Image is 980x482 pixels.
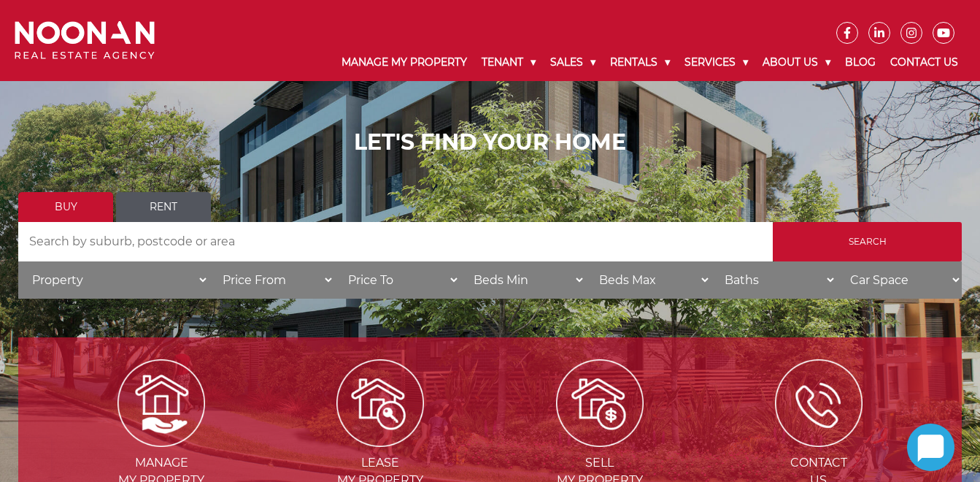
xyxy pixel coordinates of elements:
a: Tenant [474,44,543,81]
img: Lease my property [336,359,424,447]
a: Buy [18,192,113,222]
a: Blog [838,44,883,81]
img: Manage my Property [117,359,205,447]
a: Manage My Property [334,44,474,81]
h1: LET'S FIND YOUR HOME [18,129,962,156]
img: ICONS [775,359,863,447]
a: Sales [543,44,603,81]
a: Services [677,44,755,81]
a: Rentals [603,44,677,81]
input: Search by suburb, postcode or area [18,222,773,261]
input: Search [773,222,962,261]
a: About Us [755,44,838,81]
img: Noonan Real Estate Agency [15,21,155,60]
img: Sell my property [556,359,644,447]
a: Contact Us [883,44,965,81]
a: Rent [116,192,211,222]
